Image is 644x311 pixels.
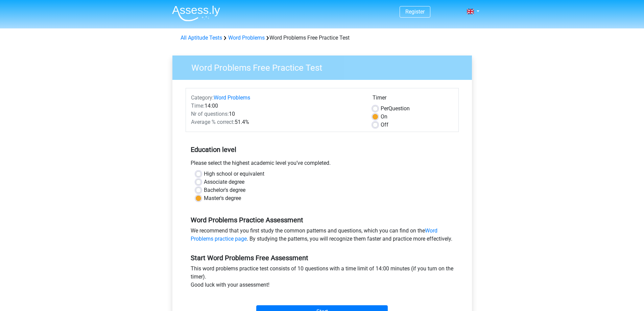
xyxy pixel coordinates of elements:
a: All Aptitude Tests [181,35,222,41]
label: On [381,113,387,121]
span: Nr of questions: [191,111,229,117]
span: Category: [191,94,214,101]
div: Word Problems Free Practice Test [178,34,467,42]
div: This word problems practice test consists of 10 questions with a time limit of 14:00 minutes (if ... [186,265,459,292]
h5: Start Word Problems Free Assessment [191,254,454,262]
a: Word Problems [228,35,265,41]
img: Assessly [172,5,220,21]
div: Please select the highest academic level you’ve completed. [186,159,459,170]
span: Average % correct: [191,119,235,125]
label: Bachelor's degree [204,186,245,194]
div: 10 [186,110,367,118]
span: Per [381,105,388,112]
a: Register [405,8,425,15]
span: Time: [191,103,205,109]
label: Master's degree [204,194,241,202]
h5: Education level [191,143,454,156]
h5: Word Problems Practice Assessment [191,216,454,224]
h3: Word Problems Free Practice Test [183,60,467,73]
div: We recommend that you first study the common patterns and questions, which you can find on the . ... [186,227,459,246]
label: Off [381,121,388,129]
label: Associate degree [204,178,244,186]
label: Question [381,105,410,113]
div: 14:00 [186,102,367,110]
div: 51.4% [186,118,367,126]
label: High school or equivalent [204,170,264,178]
a: Word Problems [214,94,250,101]
div: Timer [373,94,453,105]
